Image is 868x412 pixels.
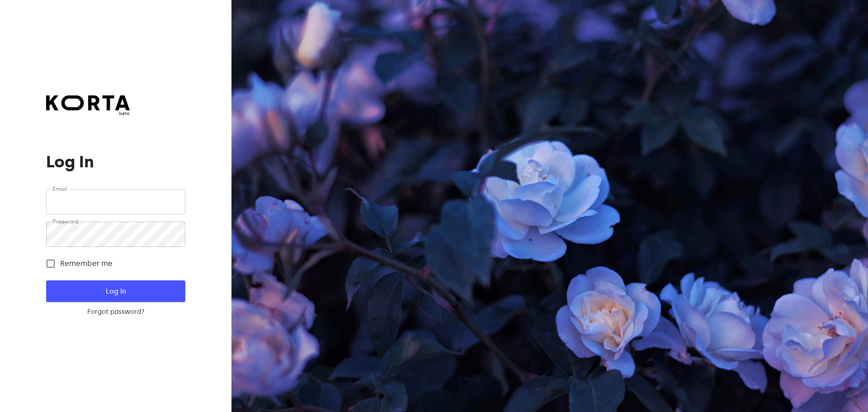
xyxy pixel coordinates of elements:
a: beta [46,95,130,117]
h1: Log In [46,153,185,171]
span: beta [46,110,130,117]
span: Remember me [60,258,113,269]
a: Forgot password? [46,308,185,317]
button: Log In [46,280,185,302]
span: Log In [61,285,170,297]
img: Korta [46,95,130,110]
